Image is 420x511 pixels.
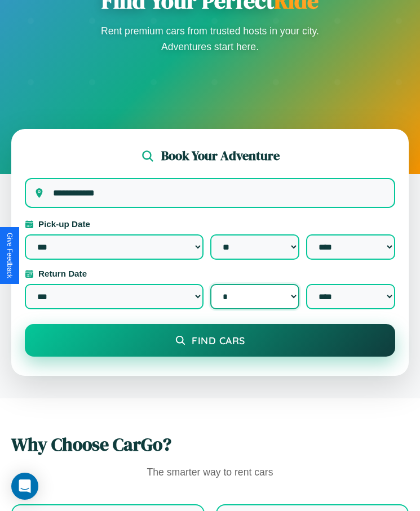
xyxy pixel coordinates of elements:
p: Rent premium cars from trusted hosts in your city. Adventures start here. [98,23,323,55]
label: Return Date [25,269,395,278]
h2: Book Your Adventure [161,147,280,165]
button: Find Cars [25,324,395,357]
div: Open Intercom Messenger [11,473,38,500]
p: The smarter way to rent cars [11,464,409,482]
div: Give Feedback [6,233,14,278]
h2: Why Choose CarGo? [11,432,409,457]
label: Pick-up Date [25,219,395,229]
